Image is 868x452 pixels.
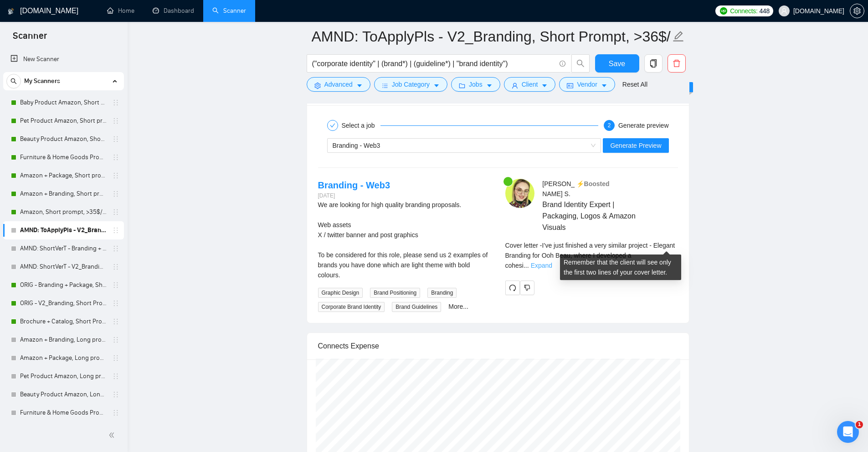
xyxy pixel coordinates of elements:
button: search [6,74,21,88]
span: Vendor [577,79,597,89]
span: holder [112,135,119,143]
div: Remember that the client will see only the first two lines of your cover letter. [560,255,681,280]
span: Job Category [392,79,430,89]
a: New Scanner [10,50,117,68]
span: ... [524,262,529,269]
span: holder [112,263,119,270]
span: 2 [608,122,611,129]
span: user [781,8,787,14]
a: Amazon + Package, Long prompt, >35$/h, no agency [20,349,107,367]
span: bars [382,82,388,89]
span: holder [112,373,119,380]
a: More... [448,303,468,310]
span: setting [314,82,321,89]
div: [DATE] [318,192,390,200]
button: userClientcaret-down [504,77,556,92]
span: [PERSON_NAME] S . [542,180,575,197]
span: Corporate Brand Identity [318,302,385,312]
button: redo [505,281,520,295]
span: holder [112,154,119,161]
a: dashboardDashboard [153,7,194,15]
input: Scanner name... [312,25,671,48]
img: c1ANJdDIEFa5DN5yolPp7_u0ZhHZCEfhnwVqSjyrCV9hqZg5SCKUb7hD_oUrqvcJOM [505,179,534,208]
li: New Scanner [3,50,124,68]
button: delete [668,54,686,73]
a: Furniture & Home Goods Product Amazon, Long prompt, >35$/h, no agency [20,404,107,422]
a: Amazon + Branding, Long prompt, >35$/h, no agency [20,331,107,349]
span: search [572,59,589,68]
span: caret-down [601,82,607,89]
span: user [512,82,518,89]
span: Scanner [5,29,54,48]
span: check [330,123,335,128]
a: AMND: ShortVerT - Branding + Package, Short Prompt, >36$/h, no agency [20,239,107,258]
a: Beauty Product Amazon, Short prompt, >35$/h, no agency [20,130,107,148]
button: settingAdvancedcaret-down [307,77,370,92]
span: 448 [760,6,770,16]
span: edit [673,31,684,42]
span: New [676,83,689,91]
span: caret-down [486,82,493,89]
button: copy [644,54,663,73]
span: idcard [567,82,573,89]
a: searchScanner [212,7,246,15]
span: holder [112,281,119,289]
span: caret-down [433,82,440,89]
div: Connects Expense [318,333,678,359]
span: search [7,78,21,84]
img: upwork-logo.png [720,7,727,15]
div: Select a job [342,120,380,131]
div: Generate preview [618,120,669,131]
a: ORIG - V2_Branding, Short Prompt, >36$/h, no agency [20,294,107,312]
span: Client [522,79,538,89]
span: Advanced [324,79,353,89]
span: double-left [108,431,118,440]
span: holder [112,318,119,325]
span: Brand Guidelines [392,302,441,312]
span: holder [112,190,119,197]
div: We are looking for high quality branding proposals. Web assets X / twitter banner and post graphi... [318,200,491,280]
span: holder [112,227,119,234]
a: Brochure + Catalog, Short Prompt, >36$/h, no agency [20,312,107,331]
a: Branding - Web3 [318,180,390,190]
span: My Scanners [24,72,60,90]
span: info-circle [560,61,565,67]
span: caret-down [541,82,548,89]
span: caret-down [356,82,363,89]
span: Jobs [469,79,483,89]
a: Furniture & Home Goods Product Amazon, Short prompt, >35$/h, no agency [20,148,107,166]
a: setting [850,7,864,15]
span: dislike [524,284,530,291]
button: folderJobscaret-down [451,77,500,92]
span: Graphic Design [318,288,363,298]
a: AMND: ToApplyPls - V2_Branding, Short Prompt, >36$/h, no agency [20,221,107,239]
a: Reset All [622,79,647,89]
a: Amazon, Short prompt, >35$/h, no agency [20,203,107,221]
span: holder [112,336,119,343]
span: holder [112,300,119,307]
span: holder [112,99,119,106]
span: copy [645,59,662,68]
a: Amazon + Branding, Short prompt, >35$/h, no agency [20,185,107,203]
button: idcardVendorcaret-down [559,77,615,92]
button: Generate Preview [603,138,668,153]
button: Save [595,54,639,73]
a: Pet Product Amazon, Long prompt, >35$/h, no agency [20,367,107,385]
span: holder [112,208,119,216]
a: homeHome [107,7,134,15]
span: Connects: [730,6,757,16]
span: Branding - Web3 [333,142,380,149]
img: logo [8,4,14,19]
a: Baby Product Amazon, Short prompt, >35$/h, no agency [20,94,107,112]
button: setting [850,4,864,18]
span: holder [112,409,119,416]
span: Brand Positioning [370,288,420,298]
span: Generate Preview [610,140,661,151]
span: folder [459,82,465,89]
span: holder [112,354,119,362]
span: Save [609,58,625,69]
input: Search Freelance Jobs... [312,58,555,69]
span: holder [112,172,119,179]
a: ORIG - Branding + Package, Short Prompt, >36$/h, no agency [20,276,107,294]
